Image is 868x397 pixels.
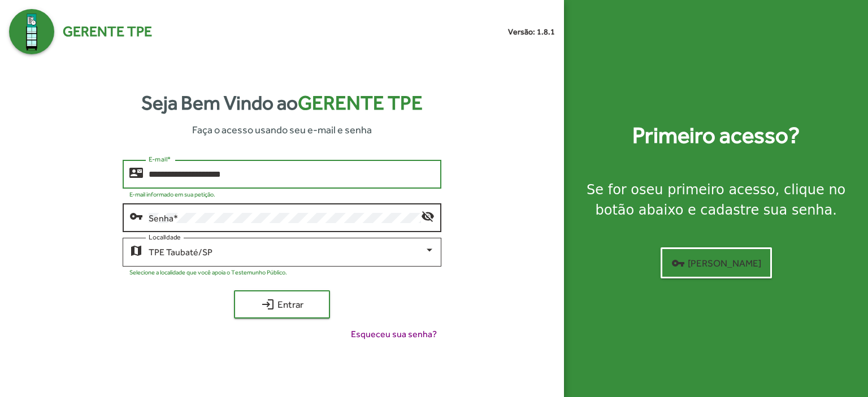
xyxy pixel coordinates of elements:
span: Gerente TPE [63,21,152,42]
mat-icon: contact_mail [129,165,143,179]
span: Gerente TPE [298,91,423,114]
strong: seu primeiro acesso [639,182,775,198]
button: [PERSON_NAME] [661,247,772,278]
mat-hint: E-mail informado em sua petição. [129,191,215,198]
strong: Primeiro acesso? [632,119,800,152]
mat-icon: vpn_key [671,256,685,270]
div: Se for o , clique no botão abaixo e cadastre sua senha. [578,180,854,220]
span: Esqueceu sua senha? [351,328,437,341]
button: Entrar [234,290,330,319]
span: TPE Taubaté/SP [149,247,212,258]
small: Versão: 1.8.1 [508,26,555,38]
mat-icon: vpn_key [129,209,143,223]
span: Entrar [244,294,320,315]
mat-icon: map [129,243,143,257]
mat-hint: Selecione a localidade que você apoia o Testemunho Público. [129,269,287,276]
span: [PERSON_NAME] [671,253,761,273]
strong: Seja Bem Vindo ao [141,88,423,118]
span: Faça o acesso usando seu e-mail e senha [192,122,372,137]
img: Logo Gerente [9,9,54,54]
mat-icon: visibility_off [421,209,435,223]
mat-icon: login [261,298,275,311]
